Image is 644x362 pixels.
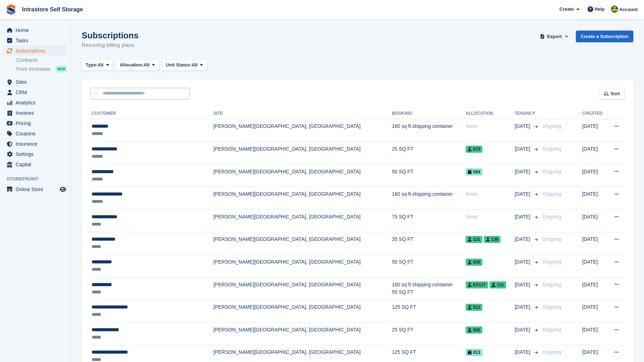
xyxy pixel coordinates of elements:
[559,6,574,13] span: Create
[595,6,605,13] span: Help
[4,118,67,128] a: menu
[213,232,392,255] td: [PERSON_NAME][GEOGRAPHIC_DATA], [GEOGRAPHIC_DATA]
[90,108,213,119] th: Customer
[542,214,561,220] span: Ongoing
[4,129,67,139] a: menu
[16,149,58,159] span: Settings
[466,349,482,356] span: 013
[4,184,67,194] a: menu
[466,259,482,266] span: 050
[392,232,466,255] td: 35 SQ FT
[16,118,58,128] span: Pricing
[582,255,607,277] td: [DATE]
[16,46,58,56] span: Subscriptions
[582,323,607,345] td: [DATE]
[542,349,561,355] span: Ongoing
[515,123,532,130] span: [DATE]
[542,236,561,242] span: Ongoing
[82,59,113,71] button: Type: All
[144,61,150,69] span: All
[16,129,58,139] span: Coupons
[16,139,58,149] span: Insurance
[4,149,67,159] a: menu
[582,277,607,300] td: [DATE]
[213,164,392,187] td: [PERSON_NAME][GEOGRAPHIC_DATA], [GEOGRAPHIC_DATA]
[542,282,561,287] span: Ongoing
[515,168,532,175] span: [DATE]
[120,61,144,69] span: Allocation:
[392,187,466,210] td: 160 sq ft shipping container
[16,57,67,64] a: Contracts
[392,255,466,277] td: 50 SQ FT
[4,77,67,87] a: menu
[213,119,392,142] td: [PERSON_NAME][GEOGRAPHIC_DATA], [GEOGRAPHIC_DATA]
[59,185,67,194] a: Preview store
[392,119,466,142] td: 160 sq ft shipping container
[582,119,607,142] td: [DATE]
[515,108,540,119] th: Tenancy
[611,6,618,13] img: Emily Clark
[6,4,16,15] img: stora-icon-8386f47178a22dfd0bd8f6a31ec36ba5ce8667c1dd55bd0f319d3a0aa187defe.svg
[515,213,532,221] span: [DATE]
[547,33,562,40] span: Export
[55,65,67,72] div: NEW
[484,236,500,243] span: 136
[542,304,561,310] span: Ongoing
[466,168,482,175] span: 094
[213,323,392,345] td: [PERSON_NAME][GEOGRAPHIC_DATA], [GEOGRAPHIC_DATA]
[489,281,506,288] span: 131
[116,59,159,71] button: Allocation: All
[19,4,86,15] a: Intrastore Self Storage
[16,77,58,87] span: Sites
[611,90,620,97] span: Sort
[192,61,198,69] span: All
[466,213,515,221] div: None
[4,46,67,56] a: menu
[466,304,482,311] span: 012
[16,65,67,73] a: Price increases NEW
[392,300,466,323] td: 125 SQ FT
[515,258,532,266] span: [DATE]
[392,108,466,119] th: Booking
[4,87,67,97] a: menu
[515,326,532,334] span: [DATE]
[542,123,561,129] span: Ongoing
[466,146,482,153] span: 073
[16,25,58,35] span: Home
[4,139,67,149] a: menu
[582,210,607,232] td: [DATE]
[582,187,607,210] td: [DATE]
[582,108,607,119] th: Created
[515,190,532,198] span: [DATE]
[213,187,392,210] td: [PERSON_NAME][GEOGRAPHIC_DATA], [GEOGRAPHIC_DATA]
[4,108,67,118] a: menu
[213,108,392,119] th: Site
[582,232,607,255] td: [DATE]
[466,190,515,198] div: None
[162,59,207,71] button: Unit Status: All
[4,160,67,169] a: menu
[213,210,392,232] td: [PERSON_NAME][GEOGRAPHIC_DATA], [GEOGRAPHIC_DATA]
[542,191,561,197] span: Ongoing
[16,66,50,72] span: Price increases
[16,108,58,118] span: Invoices
[4,98,67,108] a: menu
[515,281,532,288] span: [DATE]
[466,108,515,119] th: Allocation
[392,323,466,345] td: 25 SQ FT
[16,36,58,45] span: Tasks
[515,236,532,243] span: [DATE]
[82,41,139,49] p: Recurring billing plans
[392,142,466,164] td: 25 SQ FT
[582,142,607,164] td: [DATE]
[582,164,607,187] td: [DATE]
[515,349,532,356] span: [DATE]
[542,169,561,174] span: Ongoing
[213,300,392,323] td: [PERSON_NAME][GEOGRAPHIC_DATA], [GEOGRAPHIC_DATA]
[213,277,392,300] td: [PERSON_NAME][GEOGRAPHIC_DATA], [GEOGRAPHIC_DATA]
[515,303,532,311] span: [DATE]
[213,255,392,277] td: [PERSON_NAME][GEOGRAPHIC_DATA], [GEOGRAPHIC_DATA]
[166,61,192,69] span: Unit Status:
[542,327,561,333] span: Ongoing
[16,160,58,169] span: Capital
